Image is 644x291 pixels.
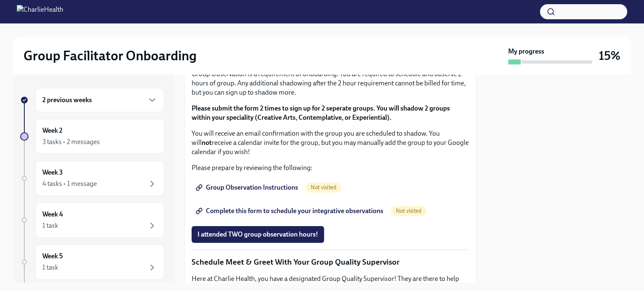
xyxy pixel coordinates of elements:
[192,203,389,219] a: Complete this form to schedule your integrative observations
[192,257,469,268] p: Schedule Meet & Greet With Your Group Quality Supervisor
[42,95,92,105] h6: 2 previous weeks
[599,48,621,63] h3: 15%
[42,210,63,219] h6: Week 4
[197,230,318,239] span: I attended TWO group observation hours!
[42,221,58,230] div: 1 task
[192,129,469,157] p: You will receive an email confirmation with the group you are scheduled to shadow. You will recei...
[508,47,544,56] strong: My progress
[391,208,426,214] span: Not visited
[197,183,298,192] span: Group Observation Instructions
[192,226,324,243] button: I attended TWO group observation hours!
[17,5,63,18] img: CharlieHealth
[42,263,58,272] div: 1 task
[192,104,450,121] strong: Please submit the form 2 times to sign up for 2 seperate groups. You will shadow 2 groups within ...
[192,163,469,173] p: Please prepare by reviewing the following:
[23,47,197,64] h2: Group Facilitator Onboarding
[20,203,164,238] a: Week 41 task
[42,126,62,135] h6: Week 2
[20,161,164,196] a: Week 34 tasks • 1 message
[197,207,383,215] span: Complete this form to schedule your integrative observations
[42,179,97,188] div: 4 tasks • 1 message
[192,70,469,97] p: Group Observation is a requirement of onboarding. You are required to schedule and observe 2 hour...
[20,119,164,154] a: Week 23 tasks • 2 messages
[42,252,63,261] h6: Week 5
[202,139,212,147] strong: not
[192,179,304,196] a: Group Observation Instructions
[306,184,341,191] span: Not visited
[42,137,100,147] div: 3 tasks • 2 messages
[35,88,164,112] div: 2 previous weeks
[20,245,164,280] a: Week 51 task
[42,168,63,177] h6: Week 3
